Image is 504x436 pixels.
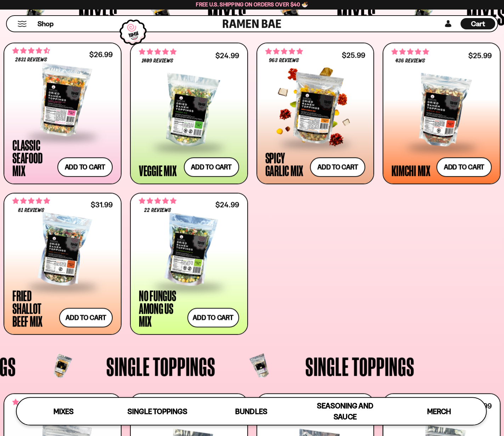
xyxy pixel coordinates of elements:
span: 4.83 stars [12,196,50,205]
span: Bundles [235,407,267,416]
div: Veggie Mix [139,164,177,177]
span: 4.75 stars [265,47,303,56]
div: Spicy Garlic Mix [265,151,307,177]
span: 1409 reviews [142,58,173,64]
button: Add to cart [57,157,113,177]
a: Bundles [204,398,298,425]
div: Fried Shallot Beef Mix [12,289,56,327]
span: 2831 reviews [15,57,47,63]
a: Seasoning and Sauce [298,398,392,425]
div: $31.99 [91,201,113,208]
button: Add to cart [310,157,365,177]
span: 436 reviews [395,58,425,64]
a: 4.76 stars 1409 reviews $24.99 Veggie Mix Add to cart [130,43,248,184]
div: Cart [460,16,495,32]
button: Add to cart [59,308,113,327]
span: 22 reviews [144,208,171,213]
span: 4.76 stars [139,47,176,56]
div: $25.99 [342,52,365,58]
a: 4.68 stars 2831 reviews $26.99 Classic Seafood Mix Add to cart [4,43,121,184]
span: Shop [38,19,53,29]
span: Mixes [53,407,74,416]
a: 4.82 stars 22 reviews $24.99 No Fungus Among Us Mix Add to cart [130,193,248,334]
span: Merch [427,407,451,416]
div: $24.99 [215,201,239,208]
span: 4.68 stars [12,46,50,55]
a: Shop [38,18,53,29]
span: Free U.S. Shipping on Orders over $40 🍜 [196,1,308,8]
span: 4.82 stars [139,196,176,205]
span: Cart [471,19,485,28]
div: $24.99 [215,52,239,59]
a: 4.76 stars 436 reviews $25.99 Kimchi Mix Add to cart [383,43,500,184]
div: $25.99 [468,52,492,59]
button: Mobile Menu Trigger [17,21,27,27]
span: 4.76 stars [391,47,429,56]
span: 963 reviews [269,58,299,63]
button: Add to cart [187,308,239,327]
button: Add to cart [436,157,492,177]
a: Merch [392,398,486,425]
span: 81 reviews [18,208,44,213]
span: Single Toppings [106,353,215,379]
button: Add to cart [184,157,239,177]
span: 4.77 stars [12,397,50,407]
div: Classic Seafood Mix [12,138,54,177]
div: No Fungus Among Us Mix [139,289,184,327]
div: $26.99 [89,51,113,58]
span: Single Toppings [305,353,414,379]
span: Seasoning and Sauce [317,401,373,421]
a: 4.75 stars 963 reviews $25.99 Spicy Garlic Mix Add to cart [256,43,374,184]
div: Kimchi Mix [391,164,430,177]
span: Single Toppings [128,407,187,416]
a: Single Toppings [111,398,204,425]
a: Mixes [17,398,111,425]
a: 4.83 stars 81 reviews $31.99 Fried Shallot Beef Mix Add to cart [4,193,121,334]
